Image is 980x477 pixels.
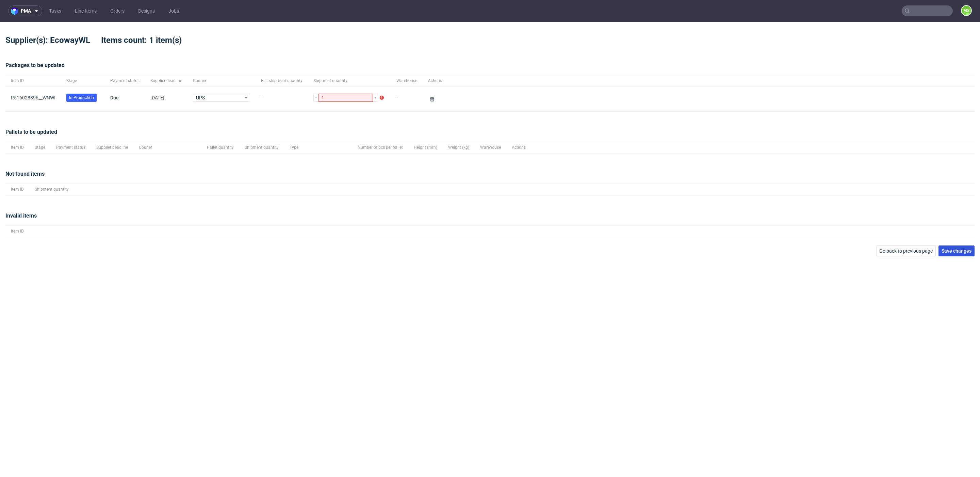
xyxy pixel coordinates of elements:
[150,95,164,100] span: [DATE]
[5,61,975,75] div: Packages to be updated
[290,145,347,150] span: Type
[139,145,196,150] span: Courier
[5,35,101,45] span: Supplier(s): EcowayWL
[245,145,279,150] span: Shipment quantity
[11,95,55,100] a: R516028896__WNWI
[396,78,417,84] span: Warehouse
[45,5,65,16] a: Tasks
[106,5,129,16] a: Orders
[35,187,69,192] span: Shipment quantity
[8,5,42,16] button: pma
[480,145,501,150] span: Warehouse
[942,249,971,253] span: Save changes
[21,9,31,13] span: pma
[11,78,55,84] span: Item ID
[11,145,24,150] span: Item ID
[962,6,971,15] figcaption: MS
[196,94,244,101] span: UPS
[69,95,94,101] span: In Production
[110,78,140,84] span: Payment status
[5,170,975,184] div: Not found items
[879,249,933,253] span: Go back to previous page
[5,128,975,142] div: Pallets to be updated
[5,212,975,225] div: Invalid items
[164,5,183,16] a: Jobs
[66,78,99,84] span: Stage
[134,5,159,16] a: Designs
[313,78,386,84] span: Shipment quantity
[396,95,417,103] span: -
[414,145,437,150] span: Height (mm)
[56,145,85,150] span: Payment status
[11,187,24,192] span: Item ID
[512,145,526,150] span: Actions
[11,228,24,234] span: Item ID
[193,78,250,84] span: Courier
[428,78,442,84] span: Actions
[11,7,21,15] img: logo
[71,5,101,16] a: Line Items
[110,95,119,100] span: Due
[207,145,234,150] span: Pallet quantity
[261,78,303,84] span: Est. shipment quantity
[96,145,128,150] span: Supplier deadline
[358,145,403,150] span: Number of pcs per pallet
[150,78,182,84] span: Supplier deadline
[101,35,193,45] span: Items count: 1 item(s)
[35,145,45,150] span: Stage
[448,145,469,150] span: Weight (kg)
[876,245,936,256] button: Go back to previous page
[938,245,975,256] button: Save changes
[261,95,303,103] span: -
